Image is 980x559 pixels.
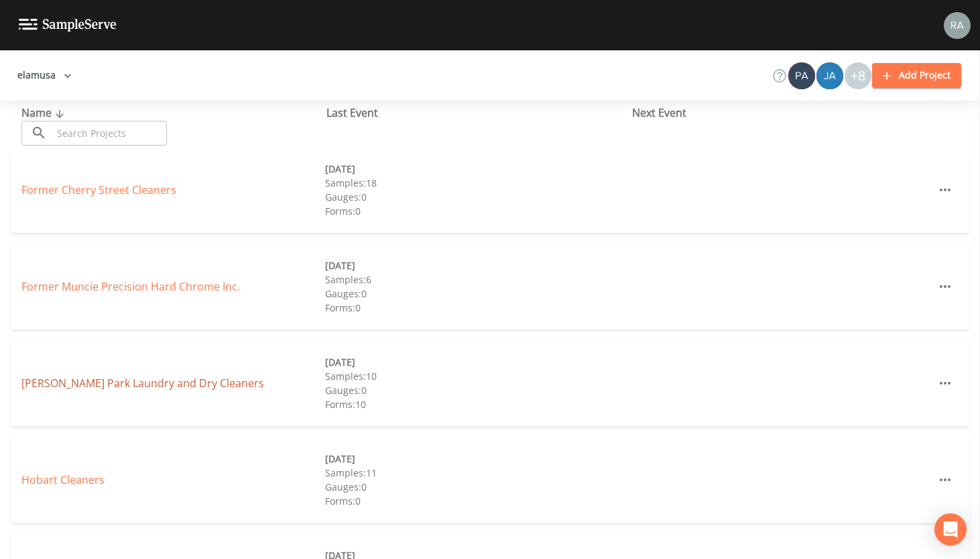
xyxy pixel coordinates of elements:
div: Forms: 0 [325,494,629,508]
div: [DATE] [325,452,629,466]
div: James Patrick Hogan [816,62,844,89]
div: Samples: 10 [325,369,629,383]
a: Former Muncie Precision Hard Chrome Inc. [21,279,240,294]
button: Add Project [872,63,961,88]
button: elamusa [12,63,77,88]
div: Gauges: 0 [325,480,629,494]
div: Open Intercom Messenger [934,513,967,546]
a: Former Cherry Street Cleaners [21,183,176,197]
div: +8 [845,62,871,89]
div: Samples: 18 [325,176,629,190]
a: [PERSON_NAME] Park Laundry and Dry Cleaners [21,376,264,391]
span: Name [21,105,68,120]
img: 642d39ac0e0127a36d8cdbc932160316 [788,62,815,89]
div: Gauges: 0 [325,190,629,204]
div: Next Event [632,105,937,121]
div: Forms: 10 [325,397,629,411]
a: Hobart Cleaners [21,472,105,487]
div: Forms: 0 [325,301,629,315]
div: [DATE] [325,355,629,369]
img: 7493944169e4cb9b715a099ebe515ac2 [944,12,971,39]
div: [DATE] [325,162,629,176]
img: de60428fbf029cf3ba8fe1992fc15c16 [816,62,843,89]
img: logo [19,19,117,32]
div: Gauges: 0 [325,287,629,301]
div: Samples: 11 [325,466,629,480]
input: Search Projects [52,121,167,146]
div: Forms: 0 [325,204,629,218]
div: [DATE] [325,258,629,272]
div: Last Event [326,105,631,121]
div: Patrick Caulfield [788,62,816,89]
div: Gauges: 0 [325,383,629,397]
div: Samples: 6 [325,272,629,287]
